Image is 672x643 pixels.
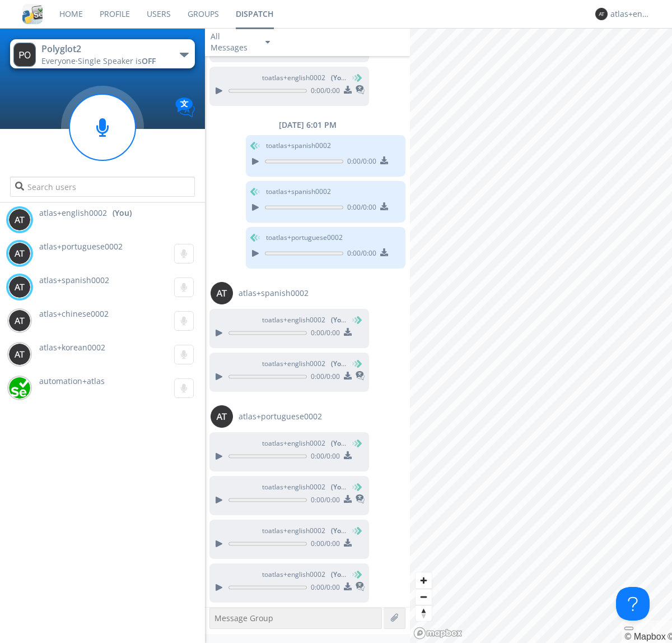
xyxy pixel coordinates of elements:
span: 0:00 / 0:00 [307,582,340,595]
img: 373638.png [211,405,233,428]
img: caret-down-sm.svg [265,41,270,44]
span: This is a translated message [356,369,365,384]
a: Mapbox logo [413,627,463,640]
span: to atlas+english0002 [262,315,346,325]
span: to atlas+english0002 [262,526,346,536]
img: translated-message [356,582,365,591]
span: 0:00 / 0:00 [307,495,340,507]
img: download media button [344,495,352,503]
span: to atlas+english0002 [262,73,346,83]
span: to atlas+portuguese0002 [266,233,343,243]
span: 0:00 / 0:00 [307,328,340,340]
div: Polyglot2 [41,43,167,55]
input: Search users [10,177,194,197]
img: 373638.png [13,43,36,67]
span: Single Speaker is [78,55,156,66]
img: translated-message [356,494,365,503]
button: Toggle attribution [624,627,633,630]
span: 0:00 / 0:00 [307,86,340,98]
img: translated-message [356,85,365,94]
img: 373638.png [8,242,31,265]
img: 373638.png [8,309,31,332]
span: 0:00 / 0:00 [343,202,376,215]
button: Zoom in [416,572,432,589]
span: (You) [331,438,348,448]
span: (You) [331,570,348,579]
span: 0:00 / 0:00 [343,248,376,261]
img: download media button [380,248,388,256]
button: Reset bearing to north [416,605,432,621]
div: (You) [113,207,132,219]
img: download media button [344,86,352,94]
span: 0:00 / 0:00 [307,539,340,551]
span: OFF [142,55,156,66]
span: to atlas+english0002 [262,359,346,369]
span: atlas+chinese0002 [39,308,109,319]
span: to atlas+english0002 [262,438,346,448]
span: (You) [331,73,348,82]
img: cddb5a64eb264b2086981ab96f4c1ba7 [22,4,43,24]
span: atlas+english0002 [39,207,107,219]
span: (You) [331,315,348,325]
img: download media button [380,156,388,164]
img: Translation enabled [175,98,195,117]
img: 373638.png [8,276,31,298]
button: Polyglot2Everyone·Single Speaker isOFF [10,39,194,68]
img: download media button [344,582,352,590]
span: to atlas+english0002 [262,482,346,492]
span: This is a translated message [356,493,365,507]
span: This is a translated message [356,580,365,595]
span: (You) [331,359,348,368]
span: automation+atlas [39,376,105,386]
span: 0:00 / 0:00 [307,451,340,464]
a: Mapbox [624,632,665,641]
span: to atlas+english0002 [262,570,346,580]
span: Zoom out [416,589,432,605]
span: to atlas+spanish0002 [266,187,331,197]
span: This is a translated message [356,84,365,98]
div: All Messages [211,31,255,53]
img: 373638.png [595,8,608,20]
span: (You) [331,482,348,492]
div: [DATE] 6:01 PM [205,119,410,131]
img: download media button [344,328,352,336]
button: Zoom out [416,589,432,605]
div: Everyone · [41,55,167,67]
img: download media button [344,539,352,547]
span: 0:00 / 0:00 [307,372,340,384]
img: download media button [344,372,352,380]
span: atlas+spanish0002 [39,275,109,285]
span: atlas+portuguese0002 [239,411,322,422]
img: 373638.png [211,282,233,304]
span: to atlas+spanish0002 [266,141,331,151]
img: download media button [344,451,352,459]
img: translated-message [356,371,365,380]
img: 373638.png [8,209,31,231]
span: atlas+portuguese0002 [39,241,123,252]
img: 373638.png [8,343,31,366]
img: d2d01cd9b4174d08988066c6d424eccd [8,377,31,399]
div: atlas+english0002 [610,8,652,20]
span: 0:00 / 0:00 [343,156,376,169]
span: atlas+korean0002 [39,342,105,353]
span: (You) [331,526,348,535]
span: atlas+spanish0002 [239,288,309,299]
iframe: Toggle Customer Support [616,587,650,621]
img: download media button [380,202,388,210]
